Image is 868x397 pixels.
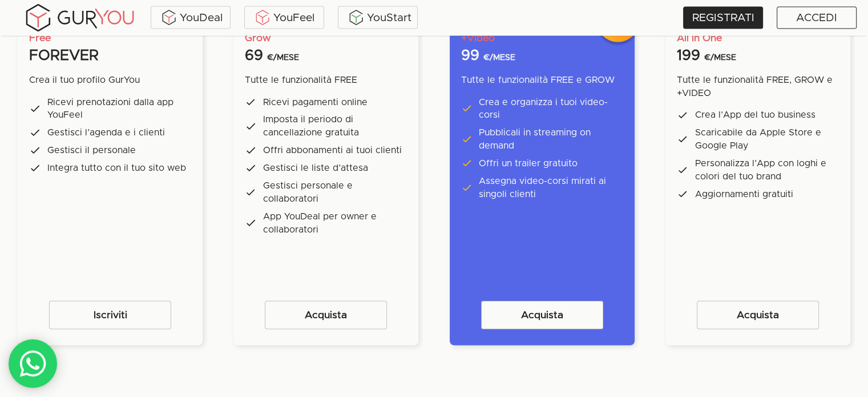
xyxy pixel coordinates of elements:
p: Imposta il periodo di cancellazione gratuita [259,113,407,139]
p: €/MESE [484,52,515,64]
p: 99 [461,46,479,67]
a: YouDeal [151,6,231,29]
input: INVIA [62,212,109,234]
p: Ricevi pagamenti online [259,96,407,109]
img: whatsAppIcon.04b8739f.svg [19,350,47,378]
p: Personalizza l’App con loghi e colori del tuo brand [691,157,839,183]
img: KDuXBJLpDstiOJIlCPq11sr8c6VfEN1ke5YIAoPlCPqmrDPlQeIQgHlNqkP7FCiAKJQRHlC7RCaiHTHAlEEQLmFuo+mIt2xQB... [254,9,271,26]
div: YouFeel [247,9,321,26]
p: Gestisci il personale [43,144,191,157]
p: Assegna video-corsi mirati ai singoli clienti [479,175,623,201]
img: BxzlDwAAAAABJRU5ErkJggg== [348,9,365,26]
p: All In One [677,31,722,46]
button: Acquista [265,301,387,330]
p: FOREVER [29,46,99,67]
p: App YouDeal per owner e collaboratori [259,210,407,236]
p: Pubblicali in streaming on demand [479,126,623,153]
span: Iscriviti [58,307,162,324]
iframe: Chat Widget [663,265,868,397]
p: Integra tutto con il tuo sito web [43,162,191,175]
a: YouFeel [244,6,324,29]
button: Iscriviti [49,301,171,330]
a: Acquista [263,299,389,332]
p: Gestisci le liste d’attesa [259,162,407,175]
p: 69 [245,46,263,67]
a: REGISTRATI [683,7,763,29]
p: Crea e organizza i tuoi video-corsi [479,96,623,122]
p: €/MESE [705,52,736,64]
img: ALVAdSatItgsAAAAAElFTkSuQmCC [160,9,177,26]
p: Aggiornamenti gratuiti [691,188,839,201]
div: YouStart [341,9,415,26]
div: YouDeal [154,9,228,26]
span: Acquista [490,307,594,324]
p: 199 [677,46,700,67]
p: Offri abbonamenti ai tuoi clienti [259,144,407,157]
p: Crea il tuo profilo GurYou [29,74,140,87]
p: Scaricabile da Apple Store e Google Play [691,126,839,153]
p: Tutte le funzionalità FREE [245,74,357,87]
p: Tutte le funzionalità FREE, GROW e +VIDEO [677,74,839,100]
p: +Video [461,31,495,46]
p: Gestisci l’agenda e i clienti [43,126,191,139]
span: Acquista [274,307,378,324]
p: Ricevi prenotazioni dalla app YouFeel [43,96,191,122]
p: €/MESE [268,52,299,64]
a: ACCEDI [777,7,857,29]
p: Free [29,31,51,46]
p: Crea l’App del tuo business [691,109,839,122]
a: Acquista [479,299,605,332]
p: Grow [245,31,271,46]
p: Tutte le funzionalità FREE e GROW [461,74,615,87]
p: Offri un trailer gratuito [479,157,623,170]
a: Iscriviti [47,299,173,332]
p: Gestisci personale e collaboratori [259,179,407,206]
a: YouStart [338,6,418,29]
button: Acquista [481,301,603,330]
img: gyLogo01.5aaa2cff.png [23,2,137,34]
div: Widget chat [663,265,868,397]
